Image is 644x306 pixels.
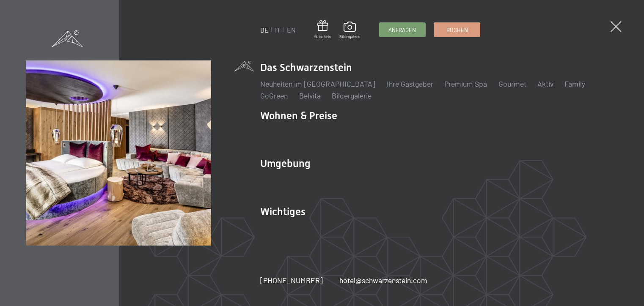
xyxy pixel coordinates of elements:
a: Bildergalerie [339,22,361,39]
a: Gutschein [314,20,331,39]
a: Bildergalerie [332,91,372,100]
a: hotel@schwarzenstein.com [339,275,427,286]
a: Ihre Gastgeber [387,79,433,88]
a: Gourmet [498,79,526,88]
span: Anfragen [388,26,416,34]
a: Aktiv [537,79,553,88]
a: IT [275,26,281,34]
a: Neuheiten im [GEOGRAPHIC_DATA] [260,79,375,88]
a: EN [287,26,296,34]
a: DE [260,26,269,34]
span: [PHONE_NUMBER] [260,276,323,285]
a: Anfragen [380,23,425,37]
span: Gutschein [314,34,331,39]
a: Premium Spa [444,79,487,88]
a: Buchen [434,23,480,37]
a: [PHONE_NUMBER] [260,275,323,286]
span: Bildergalerie [339,34,361,39]
span: Buchen [446,26,468,34]
a: Belvita [299,91,321,100]
a: GoGreen [260,91,288,100]
a: Family [564,79,585,88]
